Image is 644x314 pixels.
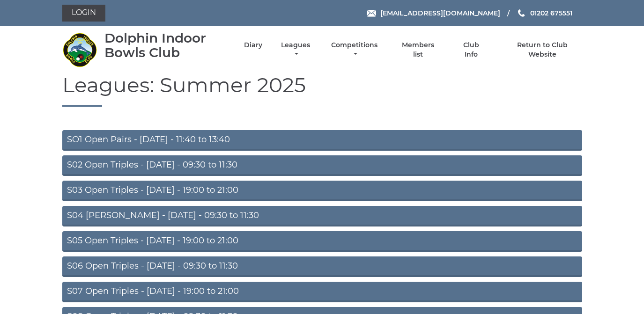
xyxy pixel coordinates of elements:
[367,10,376,17] img: Email
[62,5,105,22] a: Login
[62,32,97,67] img: Dolphin Indoor Bowls Club
[517,8,572,18] a: Phone us 01202 675551
[62,181,582,201] a: S03 Open Triples - [DATE] - 19:00 to 21:00
[367,8,500,18] a: Email [EMAIL_ADDRESS][DOMAIN_NAME]
[329,41,380,59] a: Competitions
[62,256,582,277] a: S06 Open Triples - [DATE] - 09:30 to 11:30
[62,282,582,302] a: S07 Open Triples - [DATE] - 19:00 to 21:00
[456,41,487,59] a: Club Info
[518,9,525,17] img: Phone us
[62,155,582,176] a: S02 Open Triples - [DATE] - 09:30 to 11:30
[530,9,572,17] span: 01202 675551
[62,206,582,226] a: S04 [PERSON_NAME] - [DATE] - 09:30 to 11:30
[62,73,582,107] h1: Leagues: Summer 2025
[396,41,439,59] a: Members list
[62,130,582,151] a: SO1 Open Pairs - [DATE] - 11:40 to 13:40
[244,41,262,50] a: Diary
[380,9,500,17] span: [EMAIL_ADDRESS][DOMAIN_NAME]
[279,41,312,59] a: Leagues
[62,231,582,252] a: S05 Open Triples - [DATE] - 19:00 to 21:00
[503,41,582,59] a: Return to Club Website
[104,31,228,60] div: Dolphin Indoor Bowls Club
